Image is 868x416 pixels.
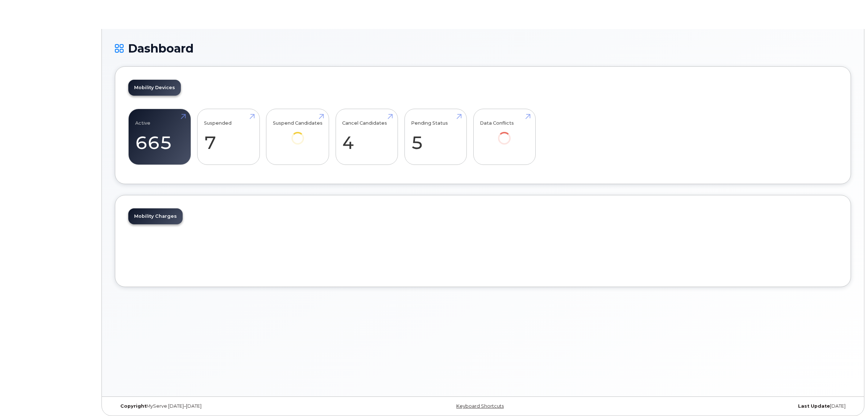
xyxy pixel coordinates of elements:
[120,403,146,409] strong: Copyright
[128,208,183,224] a: Mobility Charges
[115,403,360,409] div: MyServe [DATE]–[DATE]
[411,113,460,161] a: Pending Status 5
[606,403,851,409] div: [DATE]
[115,42,851,55] h1: Dashboard
[342,113,391,161] a: Cancel Candidates 4
[135,113,184,161] a: Active 665
[204,113,253,161] a: Suspended 7
[128,80,181,96] a: Mobility Devices
[456,403,504,409] a: Keyboard Shortcuts
[480,113,529,155] a: Data Conflicts
[798,403,830,409] strong: Last Update
[273,113,323,155] a: Suspend Candidates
